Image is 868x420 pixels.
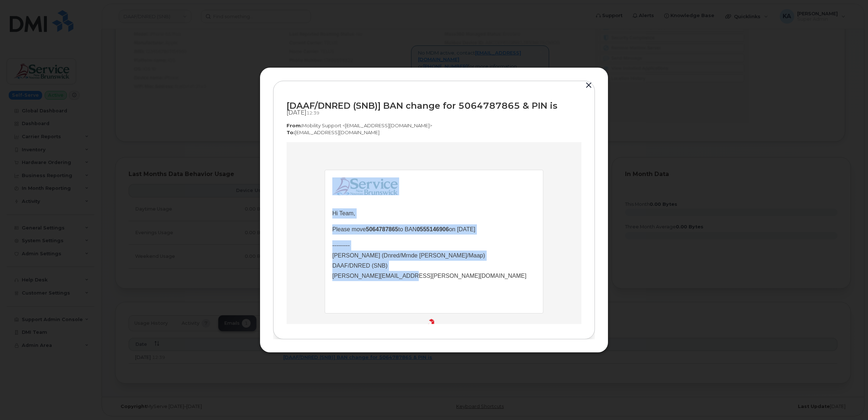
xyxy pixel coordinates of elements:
strong: To: [287,129,295,135]
img: footer_icon.png [139,177,150,188]
div: [DATE] [287,109,581,116]
p: [EMAIL_ADDRESS][DOMAIN_NAME] [287,129,581,136]
strong: 0555146906 [130,84,162,90]
div: [DAAF/DNRED (SNB)] BAN change for 5064787865 & PIN is [287,101,581,111]
img: email_ServiceNB-Colour.png [46,35,111,53]
p: --------- [PERSON_NAME] (Dnred/Mrnde [PERSON_NAME]/Maap) DAAF/DNRED (SNB) [PERSON_NAME][EMAIL_ADD... [46,98,249,139]
strong: From: [287,123,302,128]
p: Hi Team, [46,66,249,76]
span: 12:39 [307,110,319,116]
p: Mobility Support <[EMAIL_ADDRESS][DOMAIN_NAME]> [287,122,581,129]
strong: 5064787865 [80,84,112,90]
p: Please move to BAN on [DATE] [46,82,249,92]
